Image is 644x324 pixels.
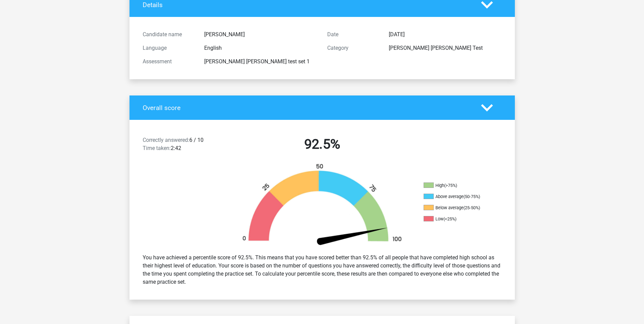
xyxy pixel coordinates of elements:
[199,44,322,52] div: English
[384,44,507,52] div: [PERSON_NAME] [PERSON_NAME] Test
[138,58,199,66] div: Assessment
[444,183,457,188] div: (>75%)
[199,30,322,39] div: [PERSON_NAME]
[143,104,471,112] h4: Overall score
[322,30,384,39] div: Date
[384,30,507,39] div: [DATE]
[322,44,384,52] div: Category
[143,145,171,151] span: Time taken:
[231,163,413,248] img: 93.7c1f0b3fad9f.png
[235,136,409,152] h2: 92.5%
[444,216,456,221] div: (<25%)
[143,137,189,143] span: Correctly answered:
[424,205,491,211] li: Below average
[199,58,322,66] div: [PERSON_NAME] [PERSON_NAME] test set 1
[138,251,507,289] div: You have achieved a percentile score of 92.5%. This means that you have scored better than 92.5% ...
[424,194,491,200] li: Above average
[138,44,199,52] div: Language
[138,30,199,39] div: Candidate name
[424,182,491,189] li: High
[143,1,471,9] h4: Details
[463,194,480,199] div: (50-75%)
[138,136,230,155] div: 6 / 10 2:42
[463,205,480,210] div: (25-50%)
[424,216,491,222] li: Low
